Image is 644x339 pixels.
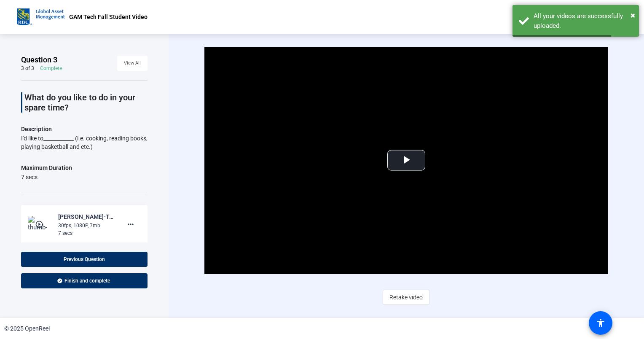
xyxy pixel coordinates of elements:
button: Finish and complete [21,273,148,288]
span: Previous Question [64,256,105,262]
div: [PERSON_NAME]-Tech town hall 2025-GAM Tech Fall Student Video-1758069026762-webcam [58,212,115,222]
div: 3 of 3 [21,65,34,72]
button: Previous Question [21,252,148,267]
span: Finish and complete [64,277,110,284]
div: © 2025 OpenReel [4,324,50,333]
button: View All [117,56,148,71]
p: GAM Tech Fall Student Video [69,12,148,22]
div: 30fps, 1080P, 7mb [58,222,115,229]
span: View All [124,57,141,70]
p: Description [21,124,148,134]
p: What do you like to do in your spare time? [24,92,148,113]
div: I'd like to____________ (i.e. cooking, reading books, playing basketball and etc.) [21,134,148,151]
span: Question 3 [21,55,57,65]
span: Retake video [389,289,423,305]
img: OpenReel logo [17,8,65,25]
div: 7 secs [58,229,115,237]
mat-icon: play_circle_outline [35,220,45,229]
button: Close [631,9,635,22]
img: thumb-nail [28,216,53,233]
mat-icon: accessibility [596,318,606,328]
div: Video Player [204,47,609,274]
button: Retake video [383,290,429,305]
mat-icon: more_horiz [126,219,136,229]
div: Complete [40,65,62,72]
div: Maximum Duration [21,163,72,173]
button: Play Video [387,150,425,171]
div: All your videos are successfully uploaded. [534,11,633,30]
div: 7 secs [21,173,72,181]
span: × [631,10,635,20]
